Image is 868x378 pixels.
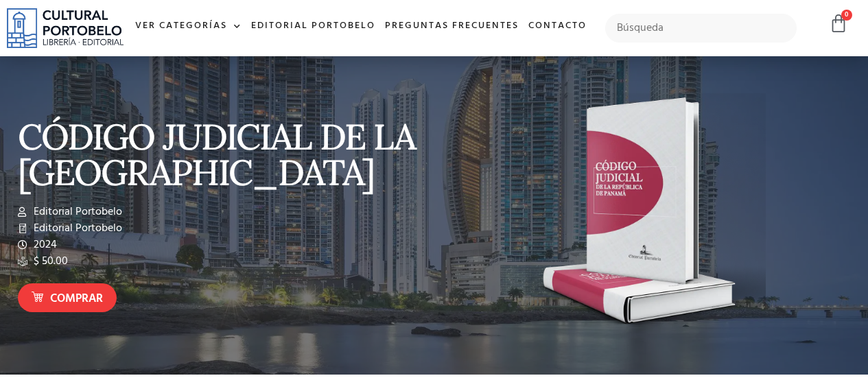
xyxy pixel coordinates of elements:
a: Preguntas frecuentes [380,12,524,41]
a: 0 [829,14,848,34]
span: $ 50.00 [30,253,68,270]
span: Comprar [50,290,103,308]
span: 0 [841,10,852,21]
a: Contacto [524,12,591,41]
span: Editorial Portobelo [30,204,122,220]
span: Editorial Portobelo [30,220,122,237]
a: Editorial Portobelo [246,12,380,41]
a: Comprar [18,283,117,313]
span: 2024 [30,237,57,253]
p: CÓDIGO JUDICIAL DE LA [GEOGRAPHIC_DATA] [18,119,427,190]
input: Búsqueda [605,14,797,43]
a: Ver Categorías [130,12,246,41]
